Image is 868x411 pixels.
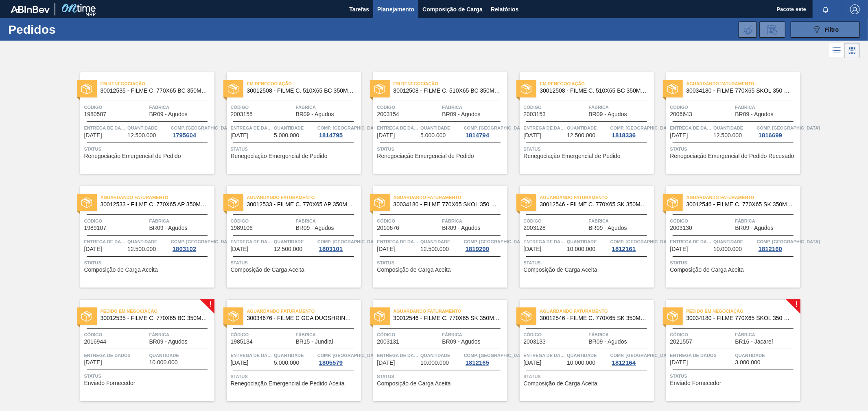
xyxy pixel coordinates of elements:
font: Aguardando Faturamento [687,195,754,200]
font: BR09 - Agudos [735,111,774,117]
font: Status [670,147,687,151]
span: Comp. Carga [317,124,380,132]
font: 1812161 [612,245,636,252]
font: Entrega de dados [377,125,424,130]
span: Comp. Carga [464,238,527,246]
font: Fábrica [296,218,316,223]
font: [DATE] [524,132,542,138]
font: Código [231,105,249,110]
font: 10.000.000 [567,246,595,252]
span: Comp. Carga [317,238,380,246]
span: 12.500.000 [420,246,449,252]
span: Quantidade [420,124,462,132]
span: BR09 - Agudos [735,225,774,231]
span: 2003155 [231,111,253,117]
font: BR09 - Agudos [735,225,774,231]
font: Fábrica [296,105,316,110]
span: Fábrica [149,103,212,111]
font: 1814794 [466,132,489,138]
font: 1989107 [84,225,107,231]
font: BR09 - Agudos [149,111,188,117]
font: Código [670,218,689,223]
font: Renegociação Emergencial de Pedido [231,153,328,159]
font: Quantidade [274,239,304,244]
span: 30012535 - FILME C. 770X65 BC 350ML C12 429 [101,88,208,94]
a: statusAguardando Faturamento30034180 - FILME 770X65 SKOL 350 MP C12Código2006643FábricaBR09 - Agu... [654,72,800,174]
span: 2003128 [524,225,546,231]
span: 12.500.000 [127,246,156,252]
span: Código [670,217,733,225]
font: Status [670,260,687,265]
font: Comp. [GEOGRAPHIC_DATA] [171,239,234,244]
span: 30034180 - FILME 770X65 SKOL 350 MP C12 [394,201,501,208]
font: [DATE] [670,132,688,138]
span: Código [231,217,294,225]
span: Código [84,217,147,225]
font: 2006643 [670,111,693,117]
font: Status [377,147,394,151]
span: Comp. Carga [757,124,820,132]
span: Aguardando Faturamento [101,193,214,201]
font: Em renegociação [540,81,585,86]
span: Quantidade [127,124,169,132]
font: 30034180 - FILME 770X65 SKOL 350 MP C12 [687,87,805,94]
font: Fábrica [589,218,609,223]
font: Entrega de dados [377,239,424,244]
span: Código [670,103,733,111]
a: Comp. [GEOGRAPHIC_DATA]1803102 [171,238,212,252]
a: statusAguardando Faturamento30012546 - FILME C. 770X65 SK 350ML C12 429Código2003130FábricaBR09 -... [654,186,800,288]
a: Comp. [GEOGRAPHIC_DATA]1795604 [171,124,212,138]
font: Em renegociação [101,81,146,86]
span: Fábrica [149,217,212,225]
span: Status [377,145,505,153]
font: BR09 - Agudos [149,225,188,231]
a: Comp. [GEOGRAPHIC_DATA]1814794 [464,124,505,138]
a: statusEm renegociação30012508 - FILME C. 510X65 BC 350ML MP C18 429Código2003153FábricaBR09 - Agu... [507,72,654,174]
font: 1818336 [612,132,636,138]
span: Entrega de dados [524,238,565,246]
font: Aguardando Faturamento [687,81,754,86]
font: [DATE] [377,246,395,252]
font: Entrega de dados [670,125,717,130]
img: status [228,84,238,94]
span: 2003154 [377,111,400,117]
font: [DATE] [231,246,249,252]
font: 12.500.000 [127,132,156,138]
span: 12.500.000 [567,132,595,138]
font: BR09 - Agudos [296,225,334,231]
span: 10.000.000 [567,246,595,252]
span: Entrega de dados [670,124,712,132]
font: Tarefas [349,6,369,13]
font: Status [84,260,101,265]
span: Aguardando Faturamento [687,193,800,201]
span: Quantidade [420,238,462,246]
span: Aguardando Faturamento [687,80,800,88]
font: Comp. [GEOGRAPHIC_DATA] [464,125,527,130]
span: 2010676 [377,225,400,231]
span: Código [84,103,147,111]
font: Fábrica [442,105,463,110]
font: Código [377,105,396,110]
span: Quantidade [567,124,608,132]
font: Fábrica [442,218,463,223]
font: BR09 - Agudos [589,111,627,117]
span: Aguardando Faturamento [394,193,507,201]
span: Aguardando Faturamento [540,193,654,201]
font: Renegociação Emergencial de Pedido [377,153,474,159]
span: 30012508 - FILME C. 510X65 BC 350ML MP C18 429 [394,88,501,94]
span: 1980587 [84,111,107,117]
span: Fábrica [296,217,359,225]
span: Código [377,103,440,111]
a: statusAguardando Faturamento30012533 ​​- FILME C. 770X65 AP 350ML C12 429Código1989106FábricaBR09... [214,186,361,288]
span: 18/09/2025 [84,246,102,252]
font: Código [524,105,542,110]
span: Código [524,103,587,111]
img: status [667,197,678,208]
font: Entrega de dados [524,125,571,130]
font: [DATE] [377,132,395,138]
span: Em renegociação [247,80,361,88]
span: 30012533 ​​- FILME C. 770X65 AP 350ML C12 429 [247,201,354,208]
